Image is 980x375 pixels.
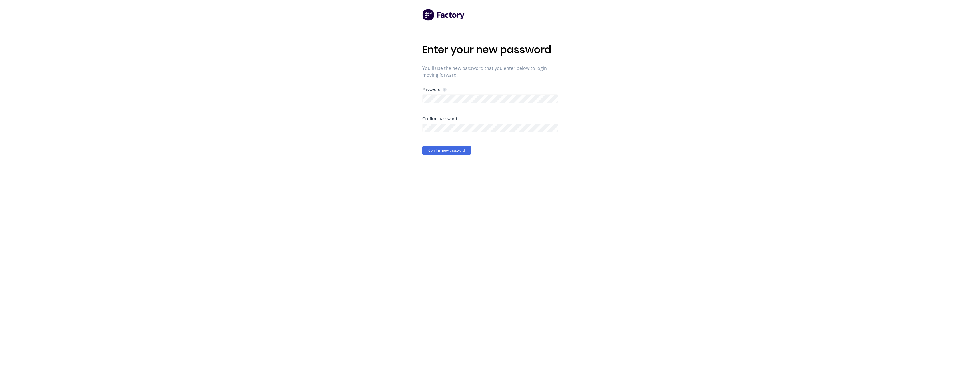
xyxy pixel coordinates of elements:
img: Factory [422,9,465,21]
h1: Enter your new password [422,43,558,56]
span: You'll use the new password that you enter below to login moving forward. [422,65,558,78]
button: Confirm new password [422,146,471,155]
div: Confirm password [422,117,558,121]
div: Password [422,87,447,92]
